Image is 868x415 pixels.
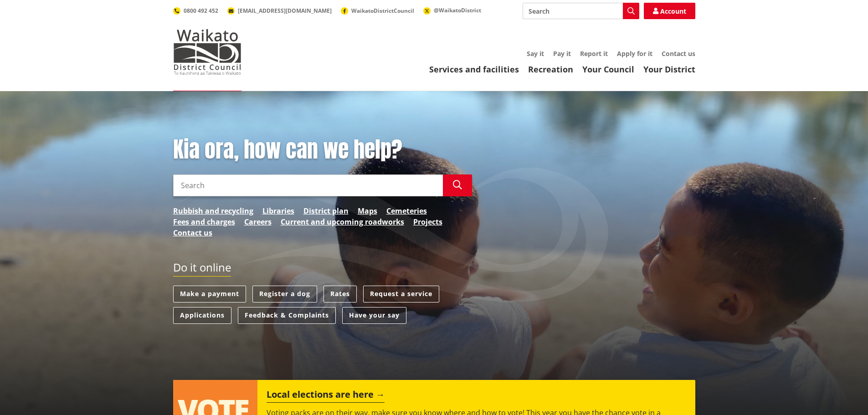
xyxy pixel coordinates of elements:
[644,3,695,19] a: Account
[173,205,253,216] a: Rubbish and recycling
[341,7,414,15] a: WaikatoDistrictCouncil
[662,49,695,58] a: Contact us
[173,137,472,163] h1: Kia ora, how can we help?
[582,64,634,75] a: Your Council
[423,6,481,14] a: @WaikatoDistrict
[429,64,519,75] a: Services and facilities
[413,216,442,227] a: Projects
[617,49,652,58] a: Apply for it
[643,64,695,75] a: Your District
[363,286,439,302] a: Request a service
[358,205,377,216] a: Maps
[281,216,404,227] a: Current and upcoming roadworks
[173,7,218,15] a: 0800 492 452
[173,29,241,75] img: Waikato District Council - Te Kaunihera aa Takiwaa o Waikato
[580,49,608,58] a: Report it
[173,261,231,277] h2: Do it online
[553,49,571,58] a: Pay it
[434,6,481,14] span: @WaikatoDistrict
[303,205,349,216] a: District plan
[342,307,406,324] a: Have your say
[252,286,317,302] a: Register a dog
[523,3,639,19] input: Search input
[173,307,231,324] a: Applications
[324,286,357,302] a: Rates
[173,286,246,302] a: Make a payment
[351,7,414,15] span: WaikatoDistrictCouncil
[173,227,212,238] a: Contact us
[528,64,573,75] a: Recreation
[227,7,332,15] a: [EMAIL_ADDRESS][DOMAIN_NAME]
[244,216,272,227] a: Careers
[386,205,427,216] a: Cemeteries
[184,7,218,15] span: 0800 492 452
[267,389,385,403] h2: Local elections are here
[527,49,544,58] a: Say it
[238,7,332,15] span: [EMAIL_ADDRESS][DOMAIN_NAME]
[173,174,443,196] input: Search input
[173,216,235,227] a: Fees and charges
[262,205,294,216] a: Libraries
[238,307,336,324] a: Feedback & Complaints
